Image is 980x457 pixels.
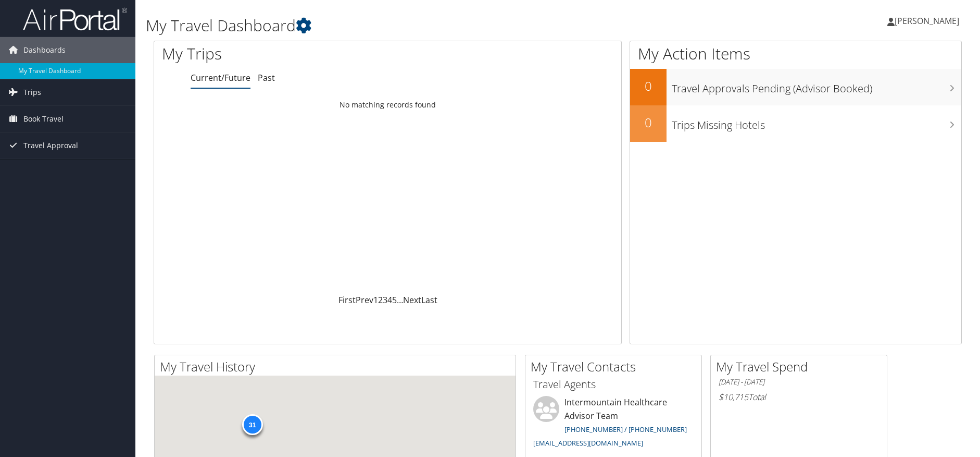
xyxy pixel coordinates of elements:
span: Travel Approval [23,133,78,159]
a: 1 [373,294,378,306]
span: [PERSON_NAME] [895,15,959,27]
img: airportal-logo.png [23,7,127,31]
span: Book Travel [23,106,64,132]
a: 2 [378,294,383,306]
li: Intermountain Healthcare Advisor Team [528,396,699,452]
h1: My Travel Dashboard [146,15,695,37]
a: First [338,294,356,306]
a: Current/Future [191,72,250,83]
span: Dashboards [23,37,66,63]
a: 0Travel Approvals Pending (Advisor Booked) [630,69,961,105]
span: … [397,294,403,306]
td: No matching records found [154,95,621,114]
h3: Travel Agents [533,377,694,392]
a: Last [421,294,437,306]
h2: My Travel Contacts [531,358,701,376]
a: 5 [392,294,397,306]
span: $10,715 [719,391,748,403]
span: Trips [23,79,41,105]
a: [EMAIL_ADDRESS][DOMAIN_NAME] [533,438,643,448]
a: [PERSON_NAME] [887,5,970,37]
a: Past [258,72,275,83]
h6: Total [719,391,879,403]
h6: [DATE] - [DATE] [719,377,879,387]
a: 3 [383,294,387,306]
h2: 0 [630,77,667,95]
a: Next [403,294,421,306]
div: 31 [242,414,262,435]
h2: My Travel History [160,358,516,376]
a: [PHONE_NUMBER] / [PHONE_NUMBER] [564,425,687,434]
a: Prev [356,294,373,306]
h3: Trips Missing Hotels [672,113,961,133]
h2: My Travel Spend [716,358,887,376]
h1: My Action Items [630,43,961,65]
h1: My Trips [162,43,419,65]
a: 0Trips Missing Hotels [630,105,961,142]
h3: Travel Approvals Pending (Advisor Booked) [672,76,961,96]
h2: 0 [630,114,667,131]
a: 4 [387,294,392,306]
